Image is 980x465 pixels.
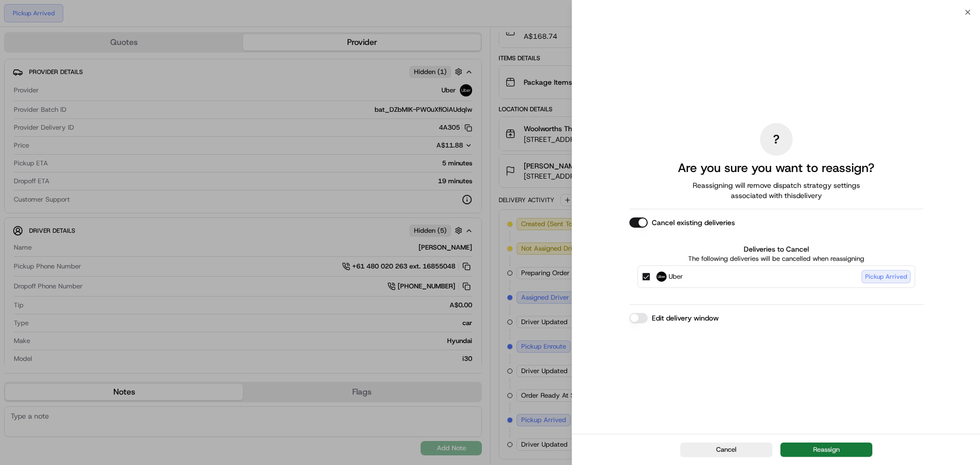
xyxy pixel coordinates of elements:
p: The following deliveries will be cancelled when reassigning [638,254,915,263]
h2: Are you sure you want to reassign? [678,160,874,176]
img: Uber [656,272,667,282]
span: Reassigning will remove dispatch strategy settings associated with this delivery [678,180,874,201]
button: Reassign [780,443,872,457]
label: Deliveries to Cancel [638,244,915,254]
label: Edit delivery window [652,313,719,323]
button: Cancel [680,443,772,457]
label: Cancel existing deliveries [652,217,735,228]
span: Uber [669,272,683,282]
div: ? [760,123,793,156]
